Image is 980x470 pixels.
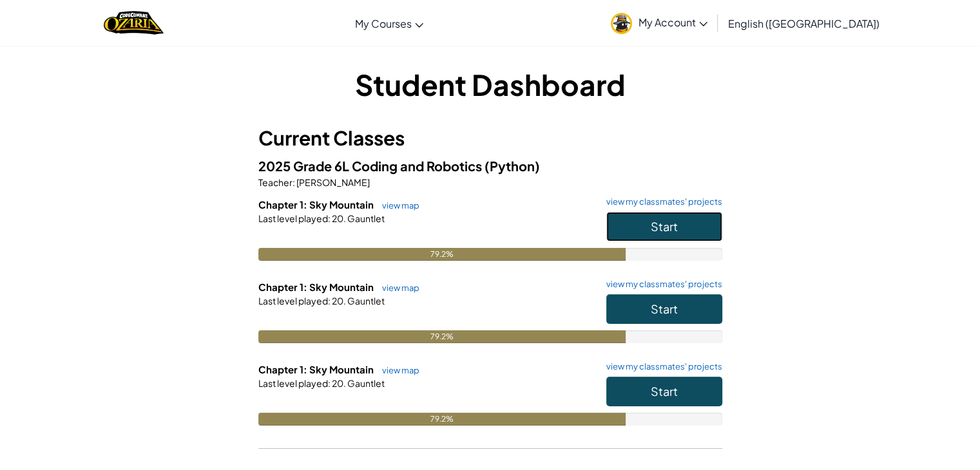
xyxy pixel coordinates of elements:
[104,10,164,36] img: Home
[258,198,376,211] span: Chapter 1: Sky Mountain
[258,248,626,261] div: 79.2%
[600,198,722,206] a: view my classmates' projects
[258,295,328,306] span: Last level played
[639,15,707,29] span: My Account
[606,294,722,324] button: Start
[651,384,678,399] span: Start
[104,10,164,36] a: Ozaria by CodeCombat logo
[258,64,722,104] h1: Student Dashboard
[331,212,346,224] span: 20.
[258,158,485,174] span: 2025 Grade 6L Coding and Robotics
[376,200,419,211] a: view map
[728,17,879,30] span: English ([GEOGRAPHIC_DATA])
[295,176,370,188] span: [PERSON_NAME]
[611,13,632,34] img: avatar
[331,295,346,306] span: 20.
[346,212,385,224] span: Gauntlet
[606,212,722,241] button: Start
[328,212,331,224] span: :
[258,212,328,224] span: Last level played
[258,377,328,389] span: Last level played
[346,377,385,389] span: Gauntlet
[600,362,722,371] a: view my classmates' projects
[722,6,886,41] a: English ([GEOGRAPHIC_DATA])
[258,330,626,343] div: 79.2%
[293,176,295,188] span: :
[376,365,419,375] a: view map
[349,6,430,41] a: My Courses
[258,413,626,426] div: 79.2%
[485,158,540,174] span: (Python)
[258,124,722,153] h3: Current Classes
[331,377,346,389] span: 20.
[606,377,722,406] button: Start
[346,295,385,306] span: Gauntlet
[651,219,678,234] span: Start
[376,283,419,293] a: view map
[355,17,412,30] span: My Courses
[328,377,331,389] span: :
[604,3,714,43] a: My Account
[258,176,293,188] span: Teacher
[258,281,376,293] span: Chapter 1: Sky Mountain
[600,280,722,288] a: view my classmates' projects
[651,301,678,316] span: Start
[258,363,376,375] span: Chapter 1: Sky Mountain
[328,295,331,306] span: :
